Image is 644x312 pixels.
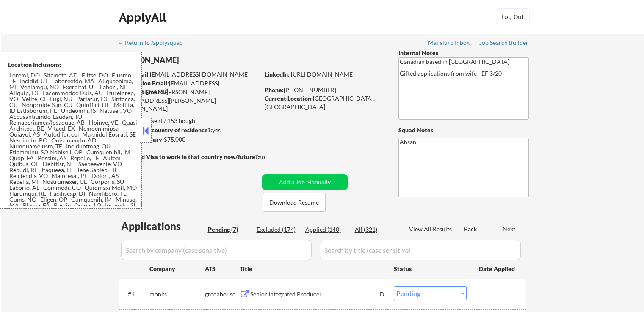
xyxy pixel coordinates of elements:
div: ATS [205,265,240,273]
div: Applied (140) [305,225,348,234]
div: Pending (7) [208,225,250,234]
div: Internal Notes [398,49,529,57]
div: Senior Integrated Producer [250,290,378,298]
div: [PERSON_NAME] [119,55,293,66]
strong: LinkedIn: [265,71,290,78]
div: Location Inclusions: [8,60,138,69]
div: Next [503,225,516,233]
div: $75,000 [118,135,259,144]
div: #1 [128,290,143,298]
div: Applications [121,221,205,231]
div: JD [377,286,386,301]
div: All (321) [355,225,397,234]
div: [GEOGRAPHIC_DATA], [GEOGRAPHIC_DATA] [265,94,384,111]
div: yes [118,126,257,134]
a: Mailslurp Inbox [428,39,470,48]
input: Search by company (case sensitive) [121,240,312,260]
strong: Will need Visa to work in that country now/future?: [119,153,260,160]
strong: Current Location: [265,95,313,102]
div: ← Return to /applysquad [118,40,191,46]
div: no [258,153,282,161]
div: [PERSON_NAME][EMAIL_ADDRESS][PERSON_NAME][DOMAIN_NAME] [119,88,259,113]
div: [EMAIL_ADDRESS][DOMAIN_NAME] [119,70,259,79]
a: Job Search Builder [479,39,529,48]
div: View All Results [409,225,454,233]
div: Mailslurp Inbox [428,40,470,46]
div: Squad Notes [398,126,529,134]
strong: Phone: [265,86,284,93]
div: ApplyAll [119,10,169,25]
div: [EMAIL_ADDRESS][DOMAIN_NAME] [119,79,259,96]
div: greenhouse [205,290,240,298]
button: Add a Job Manually [262,174,348,190]
div: [PHONE_NUMBER] [265,86,384,94]
a: ← Return to /applysquad [118,39,191,48]
div: Company [149,265,205,273]
div: Title [240,265,386,273]
div: Back [464,225,478,233]
div: Excluded (174) [257,225,299,234]
a: [URL][DOMAIN_NAME] [291,71,354,78]
button: Download Resume [263,193,326,212]
div: monks [149,290,205,298]
div: Date Applied [479,265,516,273]
strong: Can work in country of residence?: [118,126,212,134]
div: Status [394,261,467,276]
div: 140 sent / 153 bought [118,117,259,125]
div: Job Search Builder [479,40,529,46]
input: Search by title (case sensitive) [320,240,521,260]
button: Log Out [496,8,530,25]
